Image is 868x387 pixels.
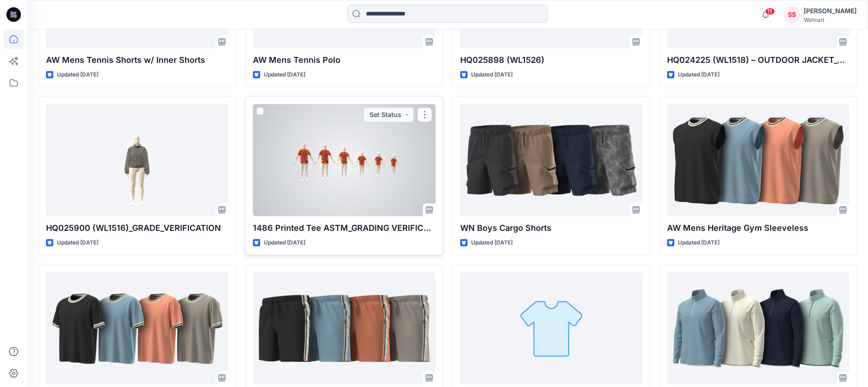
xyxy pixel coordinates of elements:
p: WN Boys Cargo Shorts [460,222,642,234]
div: Walmart [804,16,857,23]
p: Updated [DATE] [264,70,305,80]
a: AW Mens golf perfomance 1/4 zip [667,272,849,385]
p: HQ024225 (WL1518) – OUTDOOR JACKET_GRADE VERIFICATION [667,54,849,66]
span: 11 [765,8,775,15]
div: [PERSON_NAME] [804,5,857,16]
p: 1486 Printed Tee ASTM_GRADING VERIFICATION [253,222,435,234]
p: Updated [DATE] [678,70,719,80]
p: Updated [DATE] [678,238,719,248]
p: Updated [DATE] [471,70,513,80]
p: Updated [DATE] [264,238,305,248]
p: HQ025900 (WL1516)_GRADE_VERIFICATION [46,222,228,234]
p: HQ025898 (WL1526) [460,54,642,66]
a: AW Mens Heritage Gym Shorts (S2) [460,272,642,385]
p: Updated [DATE] [57,70,98,80]
p: Updated [DATE] [471,238,513,248]
div: SS [784,6,800,23]
a: AW Mens Heritage Gym Sleeveless [667,104,849,216]
a: AW Mens Heritage Gym Shorts (S2) [253,272,435,385]
a: AW Mens Heritage Gym Tee (For S2) [46,272,228,385]
a: 1486 Printed Tee ASTM_GRADING VERIFICATION [253,104,435,216]
p: AW Mens Heritage Gym Sleeveless [667,222,849,234]
a: WN Boys Cargo Shorts [460,104,642,216]
a: HQ025900 (WL1516)_GRADE_VERIFICATION [46,104,228,216]
p: Updated [DATE] [57,238,98,248]
p: AW Mens Tennis Shorts w/ Inner Shorts [46,54,228,66]
p: AW Mens Tennis Polo [253,54,435,66]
